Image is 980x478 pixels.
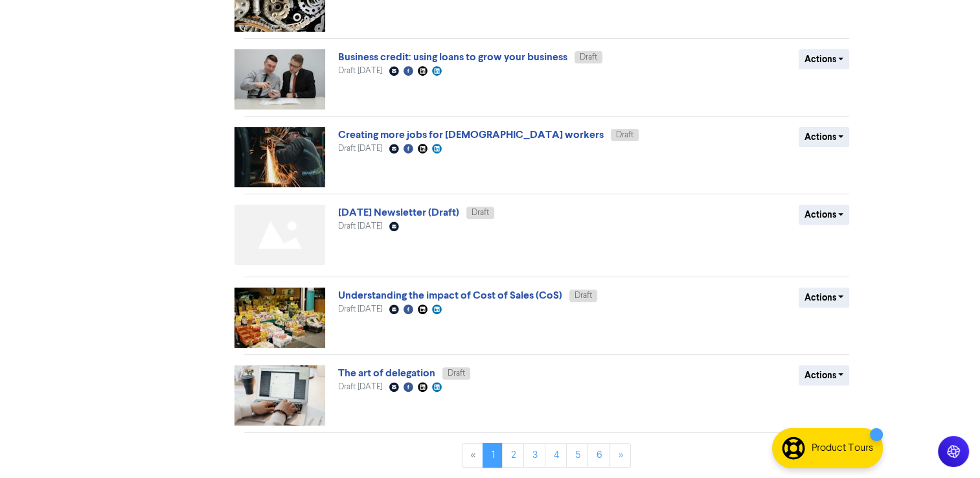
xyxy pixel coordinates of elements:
a: [DATE] Newsletter (Draft) [338,206,459,219]
span: Draft [DATE] [338,144,382,153]
a: Page 1 is your current page [483,443,503,468]
img: image_1755057128016.jpg [234,127,325,187]
a: Page 3 [523,443,545,468]
span: Draft [580,53,597,62]
span: Draft [472,209,489,217]
a: Business credit: using loans to grow your business [338,51,567,63]
button: Actions [799,288,850,308]
img: image_1753887927699.jpg [234,288,325,348]
img: image_1755057131289.jpg [234,49,325,109]
span: Draft [DATE] [338,67,382,75]
a: Page 4 [545,443,567,468]
a: » [610,443,631,468]
a: The art of delegation [338,367,435,380]
button: Actions [799,365,850,385]
span: Draft [DATE] [338,305,382,313]
img: image_1753887930029.jpg [234,365,325,426]
span: Draft [616,131,633,139]
iframe: Chat Widget [818,338,980,478]
a: Creating more jobs for [DEMOGRAPHIC_DATA] workers [338,128,604,141]
span: Draft [DATE] [338,222,382,231]
a: Understanding the impact of Cost of Sales (CoS) [338,289,562,302]
button: Actions [799,205,850,225]
span: Draft [575,291,592,300]
span: Draft [DATE] [338,383,382,391]
button: Actions [799,49,850,69]
button: Actions [799,127,850,147]
img: Not found [234,205,325,265]
span: Draft [448,369,465,378]
a: Page 2 [502,443,524,468]
a: Page 6 [587,443,610,468]
a: Page 5 [566,443,588,468]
